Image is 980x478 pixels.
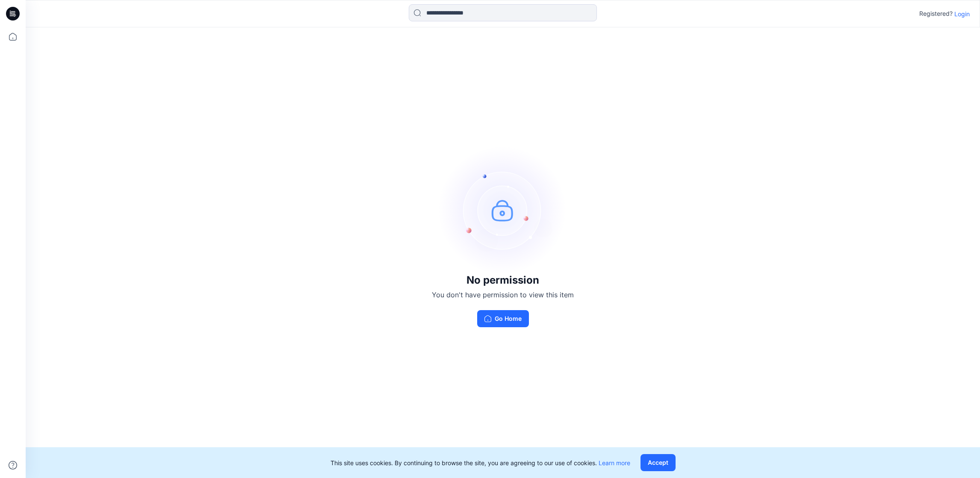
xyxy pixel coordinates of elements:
[599,459,630,466] a: Learn more
[641,454,676,471] button: Accept
[919,9,953,19] p: Registered?
[331,458,630,467] p: This site uses cookies. By continuing to browse the site, you are agreeing to our use of cookies.
[954,9,970,18] p: Login
[432,274,574,286] h3: No permission
[477,310,529,327] button: Go Home
[432,290,574,300] p: You don't have permission to view this item
[439,146,567,274] img: no-perm.svg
